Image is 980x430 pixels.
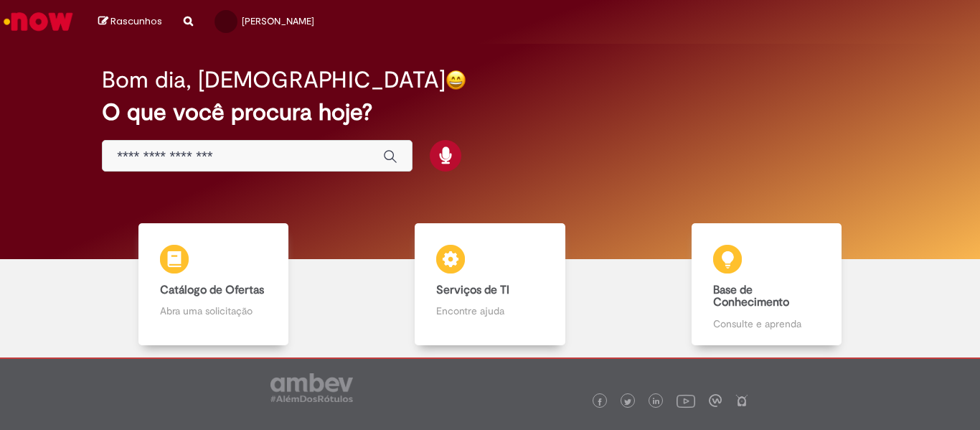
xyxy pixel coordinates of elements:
[242,15,314,27] span: [PERSON_NAME]
[653,398,660,406] img: logo_footer_linkedin.png
[735,394,748,407] img: logo_footer_naosei.png
[436,283,509,297] b: Serviços de TI
[436,304,544,318] p: Encontre ajuda
[628,223,905,345] a: Base de Conhecimento Consulte e aprenda
[102,67,446,93] h2: Bom dia, [DEMOGRAPHIC_DATA]
[98,15,162,29] a: Rascunhos
[677,391,695,410] img: logo_footer_youtube.png
[352,223,628,345] a: Serviços de TI Encontre ajuda
[110,14,162,28] span: Rascunhos
[75,223,352,345] a: Catálogo de Ofertas Abra uma solicitação
[709,394,722,407] img: logo_footer_workplace.png
[596,398,603,406] img: logo_footer_facebook.png
[102,100,878,125] h2: O que você procura hoje?
[624,398,631,406] img: logo_footer_twitter.png
[1,7,75,36] img: ServiceNow
[160,283,264,297] b: Catálogo de Ofertas
[160,304,268,318] p: Abra uma solicitação
[270,373,353,402] img: logo_footer_ambev_rotulo_gray.png
[713,317,821,331] p: Consulte e aprenda
[713,283,789,310] b: Base de Conhecimento
[446,70,466,90] img: happy-face.png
